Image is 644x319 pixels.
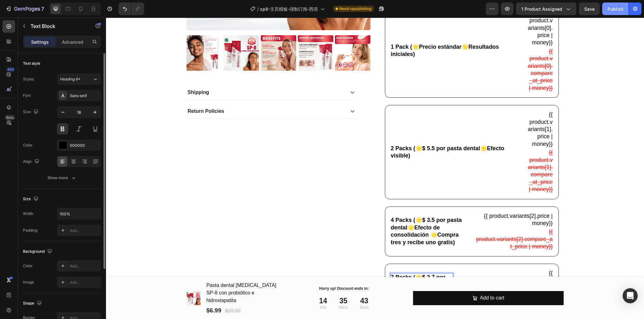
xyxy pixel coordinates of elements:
[23,263,33,269] div: Color
[23,108,40,116] div: Size
[70,93,99,99] div: Sans-serif
[623,288,638,303] div: Open Intercom Messenger
[521,6,562,12] span: 1 product assigned
[284,127,416,143] div: Rich Text Editor. Editing area: main
[23,61,40,66] div: Text style
[422,30,447,74] s: {{ product.variants[0].compare_at_price | money}}
[213,279,221,288] div: 14
[285,256,347,293] p: 7 Packs (🌟$ 2.7 por pasta dental🌟Efecto de consolidación 🌟Compra cinco y recibe dos gratis)
[579,3,600,15] button: Save
[31,22,84,30] p: Text Block
[5,115,15,120] div: Beta
[23,76,34,82] div: Styles
[62,39,83,45] p: Advanced
[370,211,447,232] s: {{ product.variants[2].compare_at_price | money}}
[23,142,33,148] div: Color
[23,93,31,98] div: Font
[213,269,263,273] span: Hurry up! Discount ends in:
[31,39,49,45] p: Settings
[369,195,447,210] p: {{ product.variants[2].price | money}}
[584,6,595,12] span: Save
[106,18,644,319] iframe: Design area
[57,208,101,219] input: Auto
[70,228,99,234] div: Add...
[23,299,43,308] div: Shape
[213,287,221,293] p: Hrs
[23,172,101,184] button: Show more
[516,3,576,15] button: 1 product assigned
[100,263,171,287] h1: Pasta dental [MEDICAL_DATA] SP-8 con probiótico e hidroxiapatita
[374,276,398,285] div: Add to cart
[23,228,37,233] div: Padding
[23,195,40,203] div: Size
[23,211,33,217] div: Width
[608,6,623,12] div: Publish
[284,256,347,294] div: Rich Text Editor. Editing area: main
[233,287,241,293] p: Mins
[284,198,364,229] div: Rich Text Editor. Editing area: main
[260,6,318,12] span: sp8-主页模板-强制订阅-西语
[602,3,629,15] button: Publish
[57,74,101,85] button: Heading 6*
[254,279,263,288] div: 43
[119,289,135,298] div: $10.00
[23,157,41,166] div: Align
[23,279,34,285] div: Image
[285,199,363,228] p: 4 Packs (🌟$ 3.5 por pasta dental🌟Efecto de consolidación 🌟Compra tres y recibe uno gratis)
[70,280,99,285] div: Add...
[307,273,458,288] button: Add to cart
[339,6,371,12] span: Need republishing
[100,289,116,298] div: $6.99
[254,287,263,293] p: Secs
[6,67,15,72] div: 450
[285,127,415,142] p: 2 Packs (🌟$ 5.5 por pasta dental🌟Efecto visible)
[233,279,241,288] div: 35
[385,252,447,274] p: {{ product.variants[3].price | money}}
[23,247,53,256] div: Background
[257,6,259,12] span: /
[70,263,99,269] div: Add...
[119,3,144,15] div: Undo/Redo
[422,93,447,130] p: {{ product.variants[1].price | money}}
[60,76,80,82] span: Heading 6*
[70,143,99,148] div: 000000
[285,26,415,41] p: 1 Pack (🌟Precio estándar🌟Resultados iniciales)
[3,3,47,15] button: 7
[47,175,77,181] div: Show more
[41,5,44,13] p: 7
